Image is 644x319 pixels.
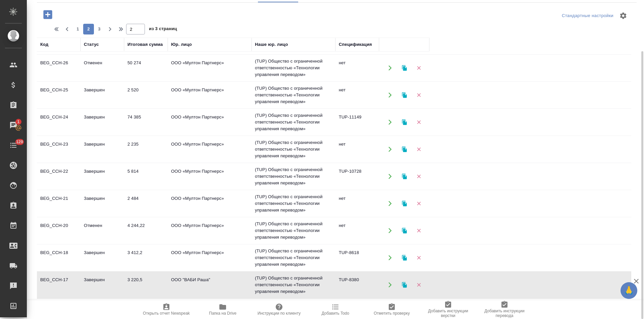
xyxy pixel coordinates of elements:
td: TUP-11149 [335,110,379,134]
span: 129 [12,139,27,145]
td: 50 274 [124,56,168,80]
span: из 3 страниц [149,25,177,34]
button: Удалить [412,278,426,292]
button: Клонировать [397,115,411,129]
button: Удалить [412,170,426,183]
td: BEG_CCH-21 [37,192,80,215]
a: 1 [2,117,25,134]
td: BEG_CCH-24 [37,110,80,134]
button: Открыть [383,278,397,292]
td: TUP-8618 [335,246,379,269]
button: Добавить инструкции верстки [420,300,476,319]
td: (TUP) Общество с ограниченной ответственностью «Технологии управления переводом» [252,136,335,163]
td: BEG_CCH-25 [37,83,80,107]
button: Удалить [412,143,426,156]
td: (TUP) Общество с ограниченной ответственностью «Технологии управления переводом» [252,163,335,190]
span: 🙏 [623,284,635,298]
button: Добавить инструкции перевода [476,300,533,319]
a: 129 [2,137,25,154]
td: (TUP) Общество с ограниченной ответственностью «Технологии управления переводом» [252,244,335,271]
td: Завершен [80,246,124,269]
td: ООО "ВАБИ Раша" [168,273,252,297]
td: 3 220,5 [124,273,168,297]
td: 4 244,22 [124,219,168,242]
td: Отменен [80,219,124,242]
td: Завершен [80,83,124,107]
button: Удалить [412,61,426,75]
td: нет [335,138,379,161]
button: 🙏 [621,282,637,299]
button: Клонировать [397,61,411,75]
td: ООО «Мултон Партнерс» [168,110,252,134]
td: (TUP) Общество с ограниченной ответственностью «Технологии управления переводом» [252,217,335,244]
button: Открыть [383,61,397,75]
button: Удалить [412,197,426,211]
td: Завершен [80,165,124,188]
button: Клонировать [397,278,411,292]
td: 2 520 [124,83,168,107]
td: ООО «Мултон Партнерс» [168,246,252,269]
span: Добавить Todo [322,311,349,316]
span: Инструкции по клиенту [258,311,301,316]
button: Клонировать [397,170,411,183]
button: Клонировать [397,143,411,156]
td: ООО «Мултон Партнерс» [168,83,252,107]
td: Завершен [80,138,124,161]
td: ООО «Мултон Партнерс» [168,56,252,80]
button: Клонировать [397,88,411,102]
span: Добавить инструкции перевода [480,309,529,318]
button: Папка на Drive [195,300,251,319]
button: Открыть [383,115,397,129]
button: Открыть [383,143,397,156]
td: 74 385 [124,110,168,134]
div: Итоговая сумма [127,41,163,48]
button: Открыть [383,197,397,211]
td: ООО «Мултон Партнерс» [168,138,252,161]
button: Клонировать [397,224,411,238]
td: Завершен [80,110,124,134]
td: BEG_CCH-18 [37,246,80,269]
td: Завершен [80,273,124,297]
td: (TUP) Общество с ограниченной ответственностью «Технологии управления переводом» [252,109,335,136]
button: Клонировать [397,251,411,265]
span: Настроить таблицу [615,8,631,24]
td: (TUP) Общество с ограниченной ответственностью «Технологии управления переводом» [252,55,335,81]
td: 2 235 [124,138,168,161]
button: Инструкции по клиенту [251,300,307,319]
span: 1 [72,26,83,32]
button: Добавить Todo [307,300,364,319]
td: (TUP) Общество с ограниченной ответственностью «Технологии управления переводом» [252,190,335,217]
td: 3 412,2 [124,246,168,269]
button: 3 [94,24,105,34]
button: Удалить [412,88,426,102]
button: Открыть [383,224,397,238]
td: TUP-10728 [335,165,379,188]
button: Удалить [412,224,426,238]
button: 1 [72,24,83,34]
td: ООО «Мултон Партнерс» [168,165,252,188]
td: ООО «Мултон Партнерс» [168,192,252,215]
td: BEG_CCH-26 [37,56,80,80]
span: 3 [94,26,105,32]
td: 2 484 [124,192,168,215]
td: 5 814 [124,165,168,188]
span: Папка на Drive [209,311,236,316]
td: нет [335,192,379,215]
button: Добавить проект [39,8,57,21]
div: Код [40,41,48,48]
span: Открыть отчет Newspeak [143,311,190,316]
td: (TUP) Общество с ограниченной ответственностью «Технологии управления переводом» [252,82,335,108]
button: Открыть [383,251,397,265]
span: Добавить инструкции верстки [424,309,472,318]
div: Спецификация [339,41,372,48]
button: Отметить проверку [364,300,420,319]
button: Открыть [383,170,397,183]
div: Статус [84,41,99,48]
td: ООО «Мултон Партнерс» [168,219,252,242]
span: 1 [13,118,23,125]
td: BEG_CCH-22 [37,165,80,188]
span: Отметить проверку [374,311,410,316]
td: BEG_CCH-23 [37,138,80,161]
button: Клонировать [397,197,411,211]
td: Завершен [80,192,124,215]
